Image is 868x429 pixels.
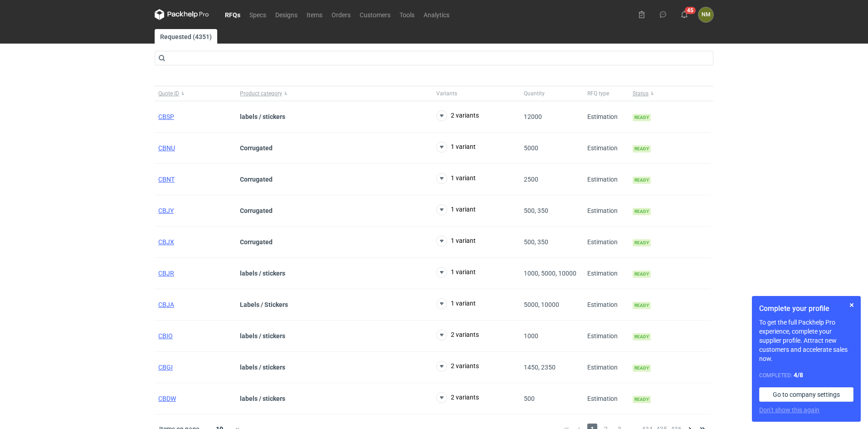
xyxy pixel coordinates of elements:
a: Go to company settings [759,387,853,402]
span: Ready [633,333,651,340]
a: CBIO [158,332,173,340]
button: 1 variant [436,298,476,309]
span: 500 [524,395,535,402]
span: Ready [633,239,651,247]
button: Skip for now [846,300,857,311]
div: Estimation [584,321,629,352]
a: Orders [327,9,355,20]
span: Status [633,90,649,97]
strong: Corrugated [240,207,273,214]
strong: labels / stickers [240,364,285,371]
button: NM [698,7,713,22]
svg: Packhelp Pro [155,9,209,20]
a: CBNU [158,144,175,152]
span: Variants [436,90,457,97]
a: CBJY [158,207,174,214]
div: Estimation [584,289,629,321]
a: CBGI [158,364,173,371]
div: Estimation [584,133,629,164]
span: 2500 [524,176,538,183]
span: Ready [633,302,651,309]
button: 2 variants [436,392,479,403]
button: 1 variant [436,204,476,215]
span: 500, 350 [524,238,548,246]
a: Customers [355,9,395,20]
span: 5000 [524,144,538,152]
div: Estimation [584,101,629,133]
a: CBJA [158,301,174,308]
span: Ready [633,396,651,403]
a: CBJR [158,270,174,277]
strong: 4 / 8 [794,371,803,379]
span: Ready [633,271,651,278]
span: Quote ID [158,90,179,97]
button: 1 variant [436,236,476,247]
strong: Corrugated [240,176,273,183]
span: 1000, 5000, 10000 [524,270,576,277]
a: Tools [395,9,419,20]
a: Analytics [419,9,454,20]
strong: labels / stickers [240,113,285,120]
button: 1 variant [436,142,476,153]
div: Estimation [584,164,629,195]
button: 2 variants [436,330,479,340]
h1: Complete your profile [759,303,853,314]
a: Requested (4351) [155,29,217,44]
span: Product category [240,90,282,97]
a: Designs [271,9,302,20]
span: Ready [633,145,651,153]
strong: Corrugated [240,144,273,152]
span: Ready [633,208,651,215]
strong: Corrugated [240,238,273,246]
div: Estimation [584,195,629,227]
span: Quantity [524,90,545,97]
a: Items [302,9,327,20]
span: 5000, 10000 [524,301,559,308]
span: 1450, 2350 [524,364,556,371]
span: Ready [633,114,651,121]
span: Ready [633,177,651,184]
span: RFQ type [587,90,609,97]
span: 12000 [524,113,542,120]
button: 1 variant [436,173,476,184]
button: Quote ID [155,86,236,101]
strong: labels / stickers [240,395,285,402]
div: Natalia Mrozek [698,7,713,22]
span: 1000 [524,332,538,340]
button: 45 [677,7,692,22]
button: Status [629,86,711,101]
button: 1 variant [436,267,476,278]
div: Completed: [759,370,853,380]
div: Estimation [584,258,629,289]
button: Don’t show this again [759,405,819,414]
button: Product category [236,86,433,101]
a: CBSP [158,113,174,120]
a: Specs [245,9,271,20]
div: Estimation [584,227,629,258]
button: 2 variants [436,110,479,121]
span: Ready [633,365,651,372]
p: To get the full Packhelp Pro experience, complete your supplier profile. Attract new customers an... [759,318,853,363]
div: Estimation [584,352,629,383]
strong: Labels / Stickers [240,301,288,308]
span: 500, 350 [524,207,548,214]
a: CBDW [158,395,176,402]
a: CBNT [158,176,175,183]
strong: labels / stickers [240,332,285,340]
strong: labels / stickers [240,270,285,277]
button: 2 variants [436,361,479,372]
a: RFQs [220,9,245,20]
div: Estimation [584,383,629,414]
a: CBJX [158,238,174,246]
